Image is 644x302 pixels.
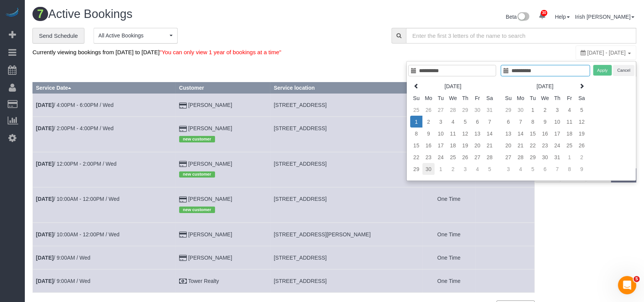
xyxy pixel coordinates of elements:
[176,152,270,187] td: Customer
[502,104,515,116] td: 29
[576,92,588,104] th: Sa
[459,92,471,104] th: Th
[270,117,422,152] td: Service location
[422,151,435,163] td: 23
[435,92,447,104] th: Tu
[179,279,187,284] i: Check Payment
[447,139,459,151] td: 18
[410,128,422,139] td: 8
[515,92,527,104] th: Mo
[422,269,476,292] td: Frequency
[188,161,232,167] a: [PERSON_NAME]
[515,139,527,151] td: 21
[33,269,176,292] td: Schedule date
[274,231,371,237] span: [STREET_ADDRESS][PERSON_NAME]
[36,196,120,202] a: [DATE]/ 10:00AM - 12:00PM / Wed
[551,92,563,104] th: Th
[176,223,270,246] td: Customer
[476,223,534,246] td: Assigned to
[484,139,496,151] td: 21
[33,152,176,187] td: Schedule date
[274,102,327,108] span: [STREET_ADDRESS]
[471,104,484,116] td: 30
[476,187,534,223] td: Assigned to
[502,163,515,175] td: 3
[555,14,570,20] a: Help
[447,163,459,175] td: 2
[32,7,48,21] span: 7
[33,187,176,223] td: Schedule date
[422,128,435,139] td: 9
[551,163,563,175] td: 7
[634,276,640,282] span: 5
[410,116,422,128] td: 1
[160,49,282,55] span: "You can only view 1 year of bookings at a time"
[188,196,232,202] a: [PERSON_NAME]
[539,116,551,128] td: 9
[188,231,232,237] a: [PERSON_NAME]
[422,80,484,92] th: [DATE]
[515,163,527,175] td: 4
[484,92,496,104] th: Sa
[476,246,534,269] td: Assigned to
[563,92,576,104] th: Fr
[527,104,539,116] td: 1
[36,102,53,108] b: [DATE]
[270,246,422,269] td: Service location
[459,139,471,151] td: 19
[179,171,215,178] span: new customer
[563,151,576,163] td: 1
[551,116,563,128] td: 10
[563,139,576,151] td: 25
[33,246,176,269] td: Schedule date
[471,116,484,128] td: 6
[576,128,588,139] td: 19
[422,223,476,246] td: Frequency
[36,255,53,261] b: [DATE]
[563,128,576,139] td: 18
[33,82,176,94] th: Service Date
[176,187,270,223] td: Customer
[270,152,422,187] td: Service location
[36,125,53,131] b: [DATE]
[36,125,113,131] a: [DATE]/ 2:00PM - 4:00PM / Wed
[422,246,476,269] td: Frequency
[471,139,484,151] td: 20
[274,125,327,131] span: [STREET_ADDRESS]
[179,103,187,108] i: Credit Card Payment
[471,151,484,163] td: 27
[551,151,563,163] td: 31
[176,82,270,94] th: Customer
[447,128,459,139] td: 11
[179,161,187,167] i: Credit Card Payment
[410,104,422,116] td: 25
[563,116,576,128] td: 11
[188,102,232,108] a: [PERSON_NAME]
[539,139,551,151] td: 23
[527,151,539,163] td: 29
[274,161,327,167] span: [STREET_ADDRESS]
[527,128,539,139] td: 15
[36,196,53,202] b: [DATE]
[527,139,539,151] td: 22
[447,116,459,128] td: 4
[471,128,484,139] td: 13
[587,50,626,56] span: [DATE] - [DATE]
[484,128,496,139] td: 14
[576,139,588,151] td: 26
[515,80,576,92] th: [DATE]
[270,223,422,246] td: Service location
[176,269,270,292] td: Customer
[32,28,84,44] a: Send Schedule
[506,14,529,20] a: Beta
[422,139,435,151] td: 16
[435,104,447,116] td: 27
[36,102,113,108] a: [DATE]/ 4:00PM - 6:00PM / Wed
[33,223,176,246] td: Schedule date
[422,116,435,128] td: 2
[539,151,551,163] td: 30
[36,278,53,284] b: [DATE]
[551,128,563,139] td: 17
[551,139,563,151] td: 24
[36,278,91,284] a: [DATE]/ 9:00AM / Wed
